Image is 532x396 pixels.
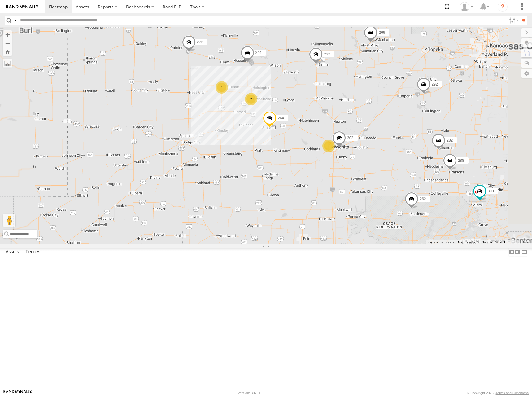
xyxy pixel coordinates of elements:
label: Fences [23,248,43,257]
label: Assets [2,248,22,257]
span: 300 [488,189,494,193]
div: 3 [322,140,335,152]
span: 232 [324,52,330,56]
label: Measure [3,59,12,68]
label: Dock Summary Table to the Left [508,248,515,257]
div: 2 [245,93,257,105]
label: Map Settings [521,69,532,78]
span: 266 [379,30,385,35]
span: 292 [432,82,438,86]
span: 272 [197,40,203,44]
span: 282 [447,138,453,143]
label: Hide Summary Table [521,248,527,257]
div: Version: 307.00 [238,391,261,395]
label: Search Query [13,16,18,25]
label: Search Filter Options [507,16,520,25]
a: Visit our Website [3,390,32,396]
button: Drag Pegman onto the map to open Street View [3,214,15,227]
button: Zoom in [3,30,12,39]
span: 244 [255,51,262,55]
span: 264 [278,116,284,120]
span: 288 [458,158,464,162]
span: 302 [347,136,353,140]
div: © Copyright 2025 - [467,391,529,395]
div: 4 [216,81,228,94]
a: Terms and Conditions [496,391,529,395]
div: Shane Miller [458,2,476,11]
button: Zoom Home [3,47,12,56]
img: rand-logo.svg [6,5,38,9]
a: Terms (opens in new tab) [523,241,529,243]
i: ? [498,2,508,12]
label: Dock Summary Table to the Right [515,248,521,257]
span: Map data ©2025 Google [458,240,492,244]
button: Zoom out [3,39,12,47]
span: 20 km [495,240,504,244]
button: Keyboard shortcuts [428,240,454,244]
button: Map Scale: 20 km per 40 pixels [494,240,520,244]
span: 262 [420,197,426,201]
